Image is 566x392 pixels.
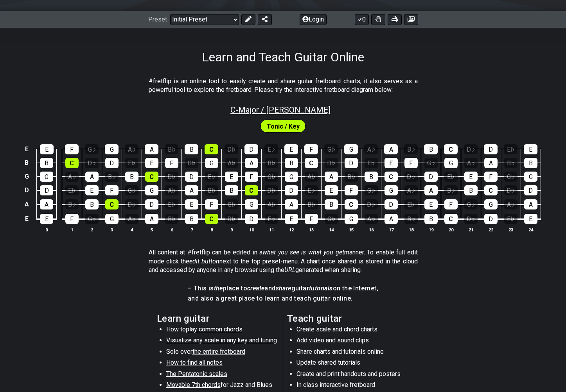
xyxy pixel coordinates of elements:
[444,172,458,182] div: E♭
[165,199,178,209] div: E♭
[122,226,142,234] th: 4
[267,121,300,132] span: First enable full edit mode to edit
[105,158,119,168] div: D
[165,144,178,154] div: B♭
[85,185,99,195] div: E
[225,185,238,195] div: B
[365,172,378,182] div: B
[325,214,338,224] div: G♭
[225,172,238,182] div: E
[404,158,418,168] div: F
[305,214,318,224] div: F
[214,285,223,292] em: the
[85,144,99,154] div: G♭
[22,211,31,226] td: E
[189,258,219,265] em: edit button
[40,144,54,154] div: E
[481,226,501,234] th: 22
[245,199,258,209] div: G
[225,144,238,154] div: D♭
[125,158,138,168] div: E♭
[40,158,53,168] div: B
[524,158,537,168] div: B
[102,226,122,234] th: 3
[276,285,291,292] em: share
[444,185,458,195] div: B♭
[281,226,301,234] th: 12
[62,226,82,234] th: 1
[166,325,278,336] li: How to
[300,14,327,25] button: Login
[404,214,418,224] div: B♭
[524,172,537,182] div: G
[166,381,221,388] span: Movable 7th chords
[284,266,295,274] em: URL
[305,199,318,209] div: B♭
[205,185,218,195] div: B♭
[245,172,258,182] div: F
[464,214,478,224] div: D♭
[40,172,53,182] div: G
[301,226,321,234] th: 13
[464,172,478,182] div: E
[165,214,178,224] div: B♭
[125,144,138,154] div: A♭
[105,144,119,154] div: G
[40,214,53,224] div: E
[484,185,498,195] div: C
[385,199,398,209] div: D
[325,185,338,195] div: E
[344,144,358,154] div: G
[37,226,57,234] th: 0
[285,214,298,224] div: E
[504,158,517,168] div: B♭
[424,214,438,224] div: B
[524,214,537,224] div: E
[22,142,31,156] td: E
[65,185,79,195] div: E♭
[524,185,537,195] div: D
[125,199,138,209] div: D♭
[524,144,537,154] div: E
[345,185,358,195] div: F
[145,214,158,224] div: A
[385,158,398,168] div: E
[371,14,385,25] button: Toggle Dexterity for all fretkits
[65,172,79,182] div: A♭
[65,158,79,168] div: C
[149,248,418,274] p: All content at #fretflip can be edited in a manner. To enable full edit mode click the next to th...
[444,144,458,154] div: C
[205,214,218,224] div: C
[245,158,258,168] div: A
[192,348,245,355] span: the entire fretboard
[125,185,138,195] div: G♭
[464,144,478,154] div: D♭
[484,172,498,182] div: F
[345,214,358,224] div: G
[521,226,541,234] th: 24
[305,172,318,182] div: A♭
[247,285,264,292] em: create
[241,226,261,234] th: 10
[185,214,198,224] div: B
[221,226,241,234] th: 9
[404,14,418,25] button: Create image
[265,172,278,182] div: G♭
[504,214,517,224] div: E♭
[324,144,338,154] div: G♭
[404,185,418,195] div: A♭
[205,199,218,209] div: F
[265,185,278,195] div: D♭
[186,326,243,333] span: play common chords
[205,144,218,154] div: C
[165,185,178,195] div: A♭
[404,199,418,209] div: E♭
[444,158,458,168] div: G
[149,77,418,95] p: #fretflip is an online tool to easily create and share guitar fretboard charts, it also serves as...
[305,185,318,195] div: E♭
[524,199,537,209] div: A
[284,144,298,154] div: E
[230,105,331,115] span: C - Major / [PERSON_NAME]
[441,226,461,234] th: 20
[304,144,318,154] div: F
